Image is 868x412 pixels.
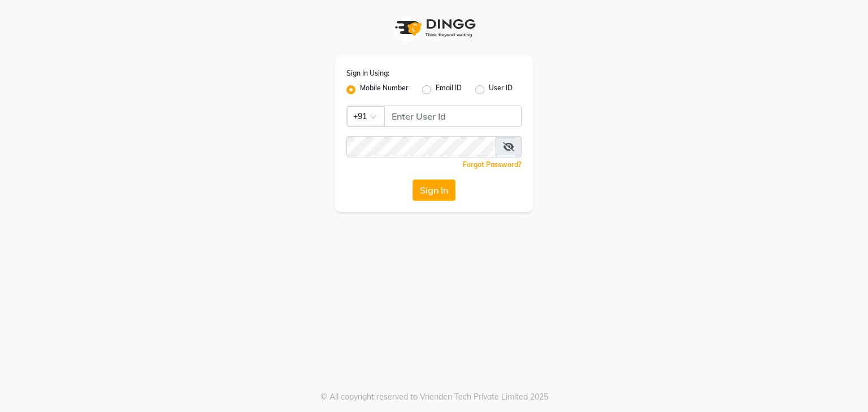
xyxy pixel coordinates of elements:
[346,136,496,157] input: Username
[489,83,513,97] label: User ID
[346,68,389,78] label: Sign In Using:
[413,179,455,201] button: Sign In
[384,106,522,127] input: Username
[360,83,409,97] label: Mobile Number
[436,83,462,97] label: Email ID
[463,160,522,169] a: Forgot Password?
[389,11,479,45] img: logo1.svg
